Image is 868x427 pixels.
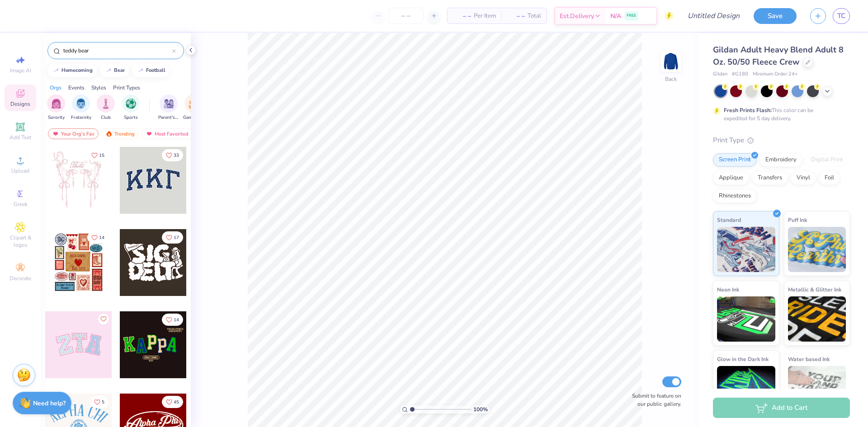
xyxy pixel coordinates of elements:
img: Club Image [101,99,111,109]
span: Gildan Adult Heavy Blend Adult 8 Oz. 50/50 Fleece Crew [713,44,844,67]
div: filter for Game Day [183,94,204,121]
label: Submit to feature on our public gallery. [627,392,681,408]
div: Events [68,84,85,92]
img: Water based Ink [788,366,846,411]
button: Like [162,149,183,161]
div: filter for Fraternity [71,94,91,121]
div: Embroidery [759,153,802,167]
span: 14 [99,235,104,240]
img: Game Day Image [189,99,199,109]
div: Trending [101,128,139,139]
a: TC [833,8,850,24]
img: Back [662,52,680,70]
div: Vinyl [791,171,816,185]
span: Minimum Order: 24 + [753,70,798,78]
button: Like [87,149,108,161]
span: Fraternity [71,114,91,121]
span: Sorority [48,114,65,121]
input: – – [388,8,424,24]
img: trending.gif [105,131,113,137]
span: 15 [99,153,104,158]
img: Standard [717,227,775,272]
span: Upload [11,167,29,174]
img: Metallic & Glitter Ink [788,296,846,342]
span: Per Item [474,11,496,21]
div: Rhinestones [713,189,757,203]
span: – – [453,11,471,21]
button: filter button [97,94,115,121]
span: 45 [174,400,179,404]
span: Greek [14,201,28,208]
div: Orgs [50,84,61,92]
div: Print Types [113,84,140,92]
button: Save [754,8,797,24]
span: Decorate [9,275,31,282]
span: Water based Ink [788,354,830,364]
button: Like [162,314,183,326]
strong: Need help? [33,399,66,408]
div: homecoming [61,68,93,73]
span: Neon Ink [717,285,739,294]
input: Try "Alpha" [62,46,172,55]
span: Est. Delivery [560,11,594,21]
div: football [146,68,165,73]
div: Foil [819,171,840,185]
span: 5 [102,400,104,404]
div: Styles [91,84,106,92]
div: Digital Print [805,153,849,167]
span: Parent's Weekend [158,114,179,121]
div: bear [114,68,125,73]
span: 14 [174,318,179,322]
button: filter button [47,94,65,121]
button: Like [162,396,183,408]
div: Your Org's Fav [48,128,99,139]
span: Designs [10,100,30,108]
button: homecoming [47,64,97,77]
div: filter for Sorority [47,94,65,121]
div: Most Favorited [142,128,193,139]
span: N/A [610,11,621,21]
img: trend_line.gif [105,68,112,73]
div: Print Type [713,135,850,145]
span: Standard [717,215,741,225]
span: # G180 [732,70,748,78]
button: filter button [71,94,91,121]
span: Add Text [9,134,31,141]
strong: Fresh Prints Flash: [724,107,772,114]
div: Back [665,75,677,83]
div: filter for Club [97,94,115,121]
span: 33 [174,153,179,158]
span: Image AI [10,67,31,74]
img: Fraternity Image [76,99,86,109]
span: Sports [124,114,138,121]
img: most_fav.gif [52,131,59,137]
div: filter for Sports [122,94,140,121]
span: Total [528,11,541,21]
button: filter button [122,94,140,121]
button: Like [90,396,108,408]
img: Parent's Weekend Image [164,99,174,109]
span: Glow in the Dark Ink [717,354,769,364]
img: trend_line.gif [52,68,60,73]
button: football [132,64,170,77]
div: This color can be expedited for 5 day delivery. [724,106,835,122]
span: Gildan [713,70,727,78]
img: Neon Ink [717,296,775,342]
img: most_fav.gif [146,131,153,137]
button: Like [162,231,183,244]
span: Puff Ink [788,215,807,225]
img: Sorority Image [51,99,61,109]
div: Applique [713,171,749,185]
div: filter for Parent's Weekend [158,94,179,121]
img: Glow in the Dark Ink [717,366,775,411]
span: – – [507,11,525,21]
button: bear [100,64,129,77]
img: Sports Image [126,99,136,109]
span: 100 % [473,405,488,413]
span: FREE [627,13,636,19]
button: filter button [158,94,179,121]
input: Untitled Design [680,7,747,25]
span: Metallic & Glitter Ink [788,285,841,294]
span: Club [101,114,111,121]
span: 17 [174,235,179,240]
